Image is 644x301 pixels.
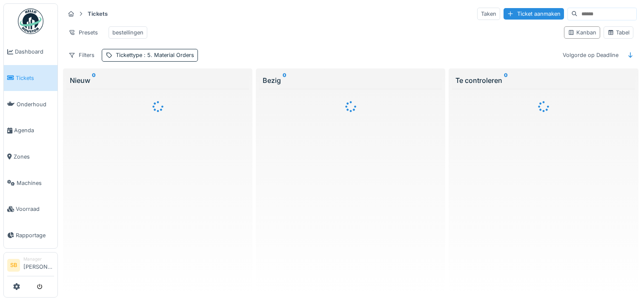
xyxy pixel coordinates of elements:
a: Onderhoud [4,91,57,117]
div: Filters [65,49,98,61]
div: Volgorde op Deadline [559,49,622,61]
div: Te controleren [455,75,631,85]
span: : 5. Material Orders [142,52,194,58]
a: Agenda [4,117,57,144]
a: Dashboard [4,39,57,65]
span: Rapportage [16,231,54,239]
strong: Tickets [84,10,111,18]
div: Bezig [263,75,438,85]
a: Tickets [4,65,57,91]
span: Machines [17,179,54,187]
span: Onderhoud [17,100,54,108]
div: Presets [65,26,102,39]
a: Rapportage [4,222,57,249]
li: SB [7,259,20,272]
div: Taken [477,8,500,20]
sup: 0 [92,75,96,85]
div: Manager [23,256,54,262]
span: Tickets [16,74,54,82]
span: Agenda [14,126,54,134]
li: [PERSON_NAME] [23,256,54,274]
a: SB Manager[PERSON_NAME] [7,256,54,276]
div: Tickettype [116,51,194,59]
span: Dashboard [15,48,54,56]
a: Machines [4,170,57,196]
div: Kanban [568,28,596,37]
sup: 0 [283,75,286,85]
img: Badge_color-CXgf-gQk.svg [18,9,43,34]
div: Nieuw [70,75,246,85]
a: Zones [4,144,57,170]
span: Zones [14,153,54,161]
div: Ticket aanmaken [504,8,564,20]
sup: 0 [504,75,508,85]
div: bestellingen [112,28,143,37]
div: Tabel [607,28,630,37]
span: Voorraad [16,205,54,213]
a: Voorraad [4,196,57,222]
